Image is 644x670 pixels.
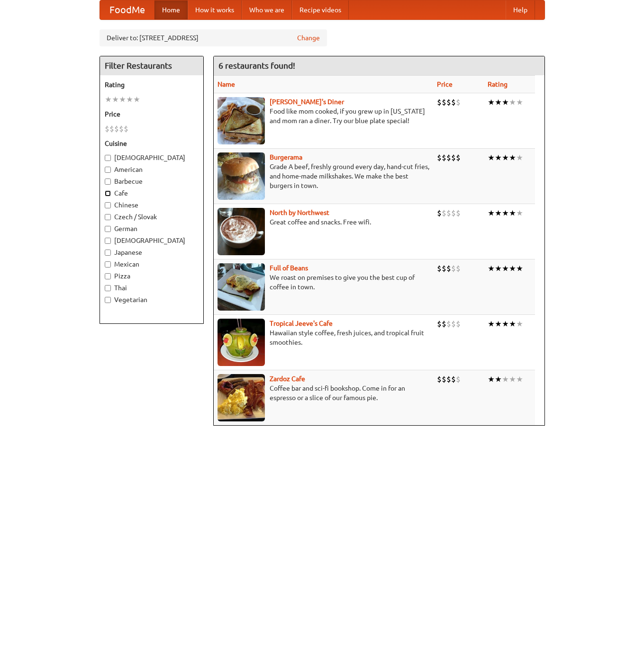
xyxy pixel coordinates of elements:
[105,261,111,268] input: Mexican
[442,152,446,163] li: $
[105,212,199,222] label: Czech / Slovak
[218,263,265,311] img: beans.jpg
[105,155,111,161] input: [DEMOGRAPHIC_DATA]
[509,263,516,274] li: ★
[100,0,154,19] a: FoodMe
[446,263,451,274] li: $
[105,80,199,89] h5: Rating
[451,208,456,218] li: $
[270,264,308,272] a: Full of Beans
[437,374,442,384] li: $
[509,319,516,329] li: ★
[502,97,509,107] li: ★
[488,374,495,384] li: ★
[488,263,495,274] li: ★
[495,97,502,107] li: ★
[456,97,461,107] li: $
[495,152,502,163] li: ★
[188,0,242,19] a: How it works
[105,109,199,119] h5: Price
[502,208,509,218] li: ★
[446,97,451,107] li: $
[105,259,199,269] label: Mexican
[451,97,456,107] li: $
[270,153,302,161] a: Burgerama
[126,94,133,105] li: ★
[451,152,456,163] li: $
[105,295,199,304] label: Vegetarian
[442,263,446,274] li: $
[456,152,461,163] li: $
[105,226,111,232] input: German
[105,188,199,198] label: Cafe
[456,208,461,218] li: $
[218,80,235,88] a: Name
[218,384,429,402] p: Coffee bar and sci-fi bookshop. Come in for an espresso or a slice of our famous pie.
[446,319,451,329] li: $
[105,236,199,245] label: [DEMOGRAPHIC_DATA]
[105,297,111,303] input: Vegetarian
[437,319,442,329] li: $
[105,224,199,233] label: German
[292,0,349,19] a: Recipe videos
[502,152,509,163] li: ★
[105,250,111,256] input: Japanese
[270,98,344,106] b: [PERSON_NAME]'s Diner
[105,273,111,279] input: Pizza
[488,152,495,163] li: ★
[502,319,509,329] li: ★
[105,248,199,257] label: Japanese
[488,208,495,218] li: ★
[105,200,199,210] label: Chinese
[456,319,461,329] li: $
[451,263,456,274] li: $
[105,94,112,105] li: ★
[446,374,451,384] li: $
[437,208,442,218] li: $
[218,208,265,255] img: north.jpg
[516,97,523,107] li: ★
[451,319,456,329] li: $
[112,94,119,105] li: ★
[105,139,199,148] h5: Cuisine
[516,152,523,163] li: ★
[154,0,188,19] a: Home
[437,97,442,107] li: $
[495,374,502,384] li: ★
[105,165,199,174] label: American
[218,217,429,227] p: Great coffee and snacks. Free wifi.
[442,319,446,329] li: $
[105,238,111,244] input: [DEMOGRAPHIC_DATA]
[105,124,109,134] li: $
[105,167,111,173] input: American
[442,97,446,107] li: $
[495,319,502,329] li: ★
[502,374,509,384] li: ★
[270,209,329,216] a: North by Northwest
[516,319,523,329] li: ★
[105,190,111,197] input: Cafe
[516,374,523,384] li: ★
[218,374,265,421] img: zardoz.jpg
[105,271,199,281] label: Pizza
[509,97,516,107] li: ★
[270,320,333,327] a: Tropical Jeeve's Cafe
[270,375,305,383] a: Zardoz Cafe
[456,374,461,384] li: $
[446,152,451,163] li: $
[456,263,461,274] li: $
[242,0,292,19] a: Who we are
[502,263,509,274] li: ★
[516,263,523,274] li: ★
[218,328,429,347] p: Hawaiian style coffee, fresh juices, and tropical fruit smoothies.
[451,374,456,384] li: $
[297,33,320,43] a: Change
[105,177,199,186] label: Barbecue
[506,0,535,19] a: Help
[437,80,453,88] a: Price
